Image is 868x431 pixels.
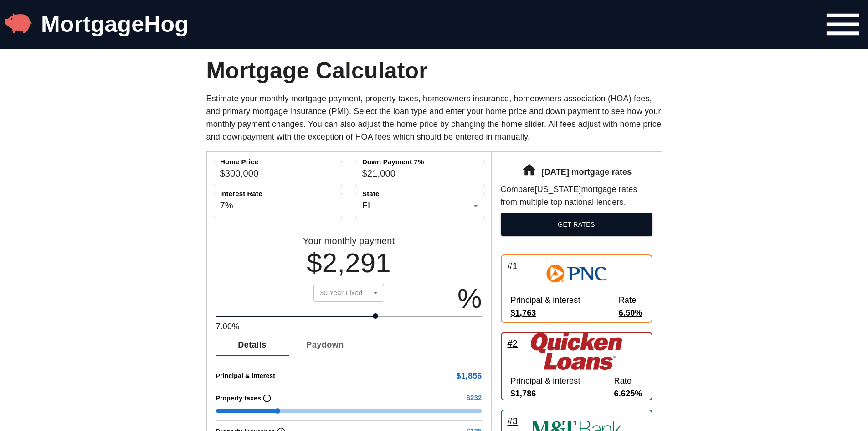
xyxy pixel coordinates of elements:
span: 6.625% [614,387,642,400]
a: #1PNC Bank LogoPrincipal & interest$1,763Rate6.50% [501,254,652,323]
span: $1,763 [511,306,580,319]
span: Principal & interest [511,374,580,387]
span: Paydown [294,338,356,353]
span: Details [221,338,283,353]
span: Compare [US_STATE] mortgage rates from multiple top national lenders. [501,183,652,208]
span: GET RATES [508,219,645,230]
a: Property taxes [216,392,272,405]
div: simple tabs example [216,334,482,356]
a: GET RATES [501,208,652,245]
span: Your monthly payment [303,234,395,247]
button: GET RATES [501,213,652,236]
h1: Mortgage Calculator [206,64,662,77]
img: MortgageHog Logo [5,10,32,37]
a: Principal & interest [216,369,276,382]
span: Rate [614,374,642,387]
span: 7.00% [216,320,482,333]
span: Principal & interest [511,294,580,306]
img: Quicken Loans Logo [531,333,622,370]
span: $1,786 [511,387,580,400]
img: PNC Bank Logo [531,259,622,289]
a: #2Quicken Loans LogoPrincipal & interest$1,786Rate6.625% [501,332,652,400]
p: Estimate your monthly mortgage payment, property taxes, homeowners insurance, homeowners associat... [206,92,662,143]
a: MortgageHog [41,11,189,37]
span: Rate [619,294,642,306]
div: FL [356,192,484,219]
span: [DATE] mortgage rates [542,166,632,178]
div: 30 Year Fixed [313,280,384,306]
span: # 1 [508,261,518,270]
span: $2,291 [307,249,390,277]
span: $1,856 [457,369,482,382]
span: 6.50% [619,306,642,319]
span: Property taxes [216,392,261,405]
span: # 3 [508,416,518,426]
span: % [457,285,482,312]
span: # 2 [508,339,518,348]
